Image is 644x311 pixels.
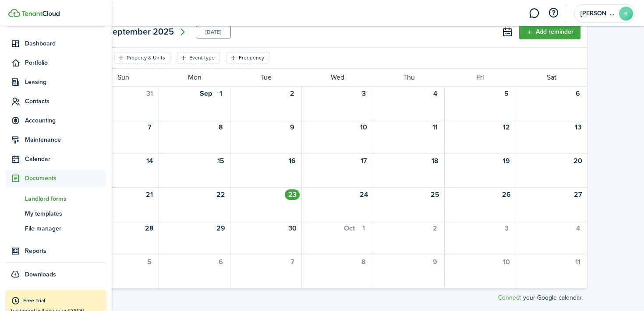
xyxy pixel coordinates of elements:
[25,116,106,125] span: Accounting
[142,223,157,234] div: Sunday, September 28, 2025
[142,88,157,99] div: Sunday, August 31, 2025
[213,88,228,99] div: Monday, September 1, 2025
[570,88,585,99] div: Saturday, September 6, 2025
[127,54,165,62] filter-tag-label: Property & Units
[570,156,585,166] div: Saturday, September 20, 2025
[213,223,228,234] div: Monday, September 29, 2025
[25,39,106,48] span: Dashboard
[619,7,633,21] avatar-text: B
[87,69,159,86] div: Sun
[356,122,371,133] div: Wednesday, September 10, 2025
[519,24,580,39] button: Add reminder
[356,88,371,99] div: Wednesday, September 3, 2025
[499,88,514,99] div: Friday, September 5, 2025
[285,156,300,166] div: Tuesday, September 16, 2025
[25,194,106,203] span: Landlord forms
[25,174,106,183] span: Documents
[428,257,442,267] div: Thursday, October 9, 2025
[373,69,444,86] div: Thu
[356,257,371,267] div: Wednesday, October 8, 2025
[301,69,373,86] div: Wed
[205,26,221,38] mbsc-button: [DATE]
[356,223,371,234] div: Wednesday, October 1, 2025
[499,189,514,200] div: Friday, September 26, 2025
[285,122,300,133] div: Tuesday, September 9, 2025
[570,257,585,267] div: Saturday, October 11, 2025
[25,209,106,218] span: My templates
[25,270,56,279] span: Downloads
[428,156,442,166] div: Thursday, September 18, 2025
[25,246,106,255] span: Reports
[428,88,442,99] div: Thursday, September 4, 2025
[107,24,151,39] span: September
[142,189,157,200] div: Sunday, September 21, 2025
[516,69,587,86] div: Sat
[570,223,585,234] div: Saturday, October 4, 2025
[8,9,20,17] img: TenantCloud
[177,52,220,63] filter-tag: Open filter
[6,206,106,221] a: My templates
[226,52,269,63] filter-tag: Open filter
[25,135,106,144] span: Maintenance
[200,88,212,99] div: Sep
[285,257,300,267] div: Tuesday, October 7, 2025
[444,69,516,86] div: Fri
[25,154,106,164] span: Calendar
[25,224,106,233] span: File manager
[21,11,60,16] img: TenantCloud
[6,221,106,236] a: File manager
[189,54,215,62] filter-tag-label: Event type
[546,6,561,21] button: Open resource center
[285,88,300,99] div: Tuesday, September 2, 2025
[356,156,371,166] div: Wednesday, September 17, 2025
[285,189,300,200] div: Today, Tuesday, September 23, 2025
[196,26,231,38] mbsc-calendar-today: Today
[159,69,230,86] div: Mon
[213,189,228,200] div: Monday, September 22, 2025
[213,156,228,166] div: Monday, September 15, 2025
[499,122,514,133] div: Friday, September 12, 2025
[6,242,106,259] a: Reports
[580,10,616,17] span: Brad
[499,223,514,234] div: Friday, October 3, 2025
[213,122,228,133] div: Monday, September 8, 2025
[25,97,106,106] span: Contacts
[114,52,170,63] filter-tag: Open filter
[239,54,264,62] filter-tag-label: Frequency
[6,191,106,206] a: Landlord forms
[142,122,157,133] div: Sunday, September 7, 2025
[6,35,106,52] a: Dashboard
[344,223,355,234] div: Oct
[23,297,102,305] div: Free Trial
[213,257,228,267] div: Monday, October 6, 2025
[356,189,371,200] div: Wednesday, September 24, 2025
[428,189,442,200] div: Thursday, September 25, 2025
[25,58,106,67] span: Portfolio
[153,24,174,39] span: 2025
[498,293,521,302] a: Connect
[499,257,514,267] div: Friday, October 10, 2025
[428,122,442,133] div: Thursday, September 11, 2025
[285,223,300,234] div: Tuesday, September 30, 2025
[107,24,174,39] mbsc-button: September2025
[526,2,542,24] a: Messaging
[570,189,585,200] div: Saturday, September 27, 2025
[142,156,157,166] div: Sunday, September 14, 2025
[230,69,301,86] div: Tue
[174,23,191,41] mbsc-button: Next page
[428,223,442,234] div: Thursday, October 2, 2025
[142,257,157,267] div: Sunday, October 5, 2025
[499,156,514,166] div: Friday, September 19, 2025
[498,293,583,302] p: your Google calendar.
[25,77,106,87] span: Leasing
[570,122,585,133] div: Saturday, September 13, 2025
